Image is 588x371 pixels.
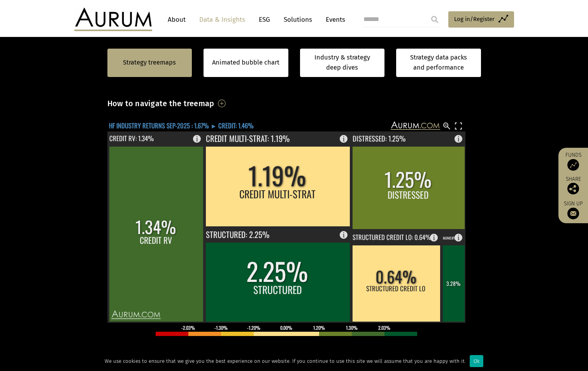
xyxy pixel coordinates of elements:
a: Industry & strategy deep dives [300,49,385,77]
a: Log in/Register [448,11,514,28]
a: Events [322,12,345,27]
a: Strategy data packs and performance [396,49,481,77]
img: Aurum [74,8,152,31]
span: Log in/Register [454,14,495,24]
h3: How to navigate the treemap [107,97,214,110]
a: Data & Insights [195,12,249,27]
img: Sign up to our newsletter [567,208,579,219]
a: About [164,12,190,27]
a: Animated bubble chart [212,58,279,68]
a: Sign up [562,200,584,219]
input: Submit [427,12,442,27]
div: Share [562,177,584,194]
div: Ok [470,355,483,367]
a: Solutions [280,12,316,27]
a: Funds [562,152,584,171]
img: Share this post [567,183,579,194]
img: Access Funds [567,159,579,171]
a: ESG [255,12,274,27]
a: Strategy treemaps [123,58,176,68]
